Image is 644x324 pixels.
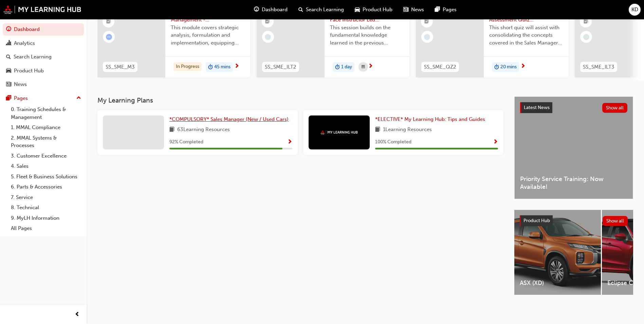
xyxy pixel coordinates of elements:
span: booktick-icon [424,17,429,26]
button: Show all [602,103,628,113]
span: prev-icon [75,310,80,319]
span: news-icon [403,5,408,14]
a: *COMPULSORY* Sales Manager (New / Used Cars) [169,115,291,123]
span: next-icon [520,64,526,70]
span: *COMPULSORY* Sales Manager (New / Used Cars) [169,116,289,122]
span: Search Learning [306,6,344,14]
span: duration-icon [335,63,340,72]
span: Product Hub [363,6,392,14]
span: car-icon [355,5,360,14]
span: 20 mins [500,63,517,71]
span: guage-icon [254,5,259,14]
span: next-icon [368,64,373,70]
img: mmal [320,130,358,134]
span: Latest News [524,105,550,110]
span: 92 % Completed [169,138,203,146]
span: booktick-icon [584,17,588,26]
span: Pages [443,6,457,14]
span: calendar-icon [362,63,365,71]
span: Show Progress [493,139,498,145]
a: 7. Service [8,192,84,203]
div: Search Learning [14,53,52,61]
button: Show Progress [493,138,498,146]
span: up-icon [76,94,81,103]
span: 45 mins [214,63,231,71]
span: search-icon [298,5,303,14]
a: ASX (XD) [514,210,601,295]
span: This module covers strategic analysis, formulation and implementation, equipping Sales Managers w... [171,24,245,47]
span: 63 Learning Resources [177,126,230,134]
a: car-iconProduct Hub [349,3,398,17]
a: 1. MMAL Compliance [8,122,84,133]
a: 5. Fleet & Business Solutions [8,172,84,182]
button: Pages [3,92,84,105]
span: This session builds on the fundamental knowledge learned in the previous eLearning module where t... [330,24,404,47]
div: Pages [14,94,28,102]
a: Product Hub [3,65,84,77]
span: duration-icon [494,63,499,72]
span: Product Hub [523,218,550,223]
h3: My Learning Plans [97,96,503,104]
a: search-iconSearch Learning [293,3,349,17]
div: Analytics [14,39,35,47]
a: 9. MyLH Information [8,213,84,223]
a: Analytics [3,37,84,50]
button: Show all [603,216,628,226]
span: This short quiz will assist with consolidating the concepts covered in the Sales Manager Exceed '... [489,24,563,47]
span: Dashboard [262,6,288,14]
span: learningRecordVerb_ATTEMPT-icon [106,34,112,40]
span: booktick-icon [106,17,111,26]
span: learningRecordVerb_NONE-icon [424,34,430,40]
a: *ELECTIVE* My Learning Hub: Tips and Guides [375,115,488,123]
span: learningRecordVerb_NONE-icon [583,34,589,40]
a: Latest NewsShow all [520,102,627,113]
span: Priority Service Training: Now Available! [520,175,627,191]
a: 8. Technical [8,202,84,213]
span: ASX (XD) [520,279,595,287]
button: KD [629,4,641,16]
span: book-icon [375,126,380,134]
span: SS_SME_M3 [106,63,135,71]
a: pages-iconPages [429,3,462,17]
span: duration-icon [208,63,213,72]
a: guage-iconDashboard [249,3,293,17]
span: learningRecordVerb_NONE-icon [265,34,271,40]
a: 2. MMAL Systems & Processes [8,133,84,151]
a: Latest NewsShow allPriority Service Training: Now Available! [514,96,633,199]
span: book-icon [169,126,174,134]
span: news-icon [6,82,11,88]
span: chart-icon [6,40,11,47]
span: guage-icon [6,26,11,33]
div: News [14,80,27,88]
a: 6. Parts & Accessories [8,182,84,192]
img: mmal [3,5,81,14]
div: In Progress [173,62,202,71]
a: Dashboard [3,23,84,36]
button: Show Progress [287,138,292,146]
span: 1 Learning Resources [383,126,432,134]
span: SS_SME_ILT2 [265,63,296,71]
a: news-iconNews [398,3,429,17]
a: Search Learning [3,51,84,63]
span: KD [631,6,638,14]
a: All Pages [8,223,84,234]
a: 3. Customer Excellence [8,151,84,161]
span: Show Progress [287,139,292,145]
span: SS_SME_ILT3 [583,63,614,71]
span: 100 % Completed [375,138,411,146]
a: Product HubShow all [520,215,628,226]
span: SS_SME_QZ2 [424,63,456,71]
span: booktick-icon [265,17,270,26]
span: News [411,6,424,14]
span: pages-icon [6,95,11,102]
span: pages-icon [435,5,440,14]
span: search-icon [6,54,11,60]
span: car-icon [6,68,11,74]
a: 0. Training Schedules & Management [8,104,84,122]
a: 4. Sales [8,161,84,172]
span: next-icon [234,64,239,70]
span: *ELECTIVE* My Learning Hub: Tips and Guides [375,116,485,122]
a: News [3,78,84,91]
